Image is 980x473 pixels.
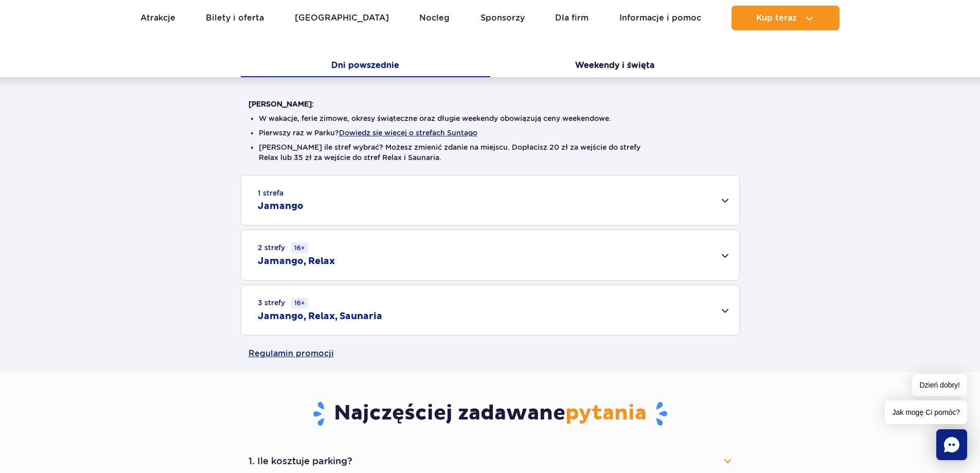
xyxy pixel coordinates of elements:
button: Dni powszednie [241,56,490,77]
a: Sponsorzy [480,6,525,30]
a: [GEOGRAPHIC_DATA] [295,6,389,30]
button: Dowiedz się więcej o strefach Suntago [339,129,477,137]
div: Chat [936,429,967,460]
span: Kup teraz [756,13,797,23]
h2: Jamango, Relax [258,255,335,268]
small: 3 strefy [258,297,308,308]
a: Atrakcje [140,6,175,30]
h3: Najczęściej zadawane [248,400,732,427]
button: 1. Ile kosztuje parking? [248,450,732,472]
span: Jak mogę Ci pomóc? [885,400,967,424]
a: Regulamin promocji [248,336,732,372]
a: Nocleg [419,6,450,30]
small: 16+ [291,242,308,253]
li: [PERSON_NAME] ile stref wybrać? Możesz zmienić zdanie na miejscu. Dopłacisz 20 zł za wejście do s... [259,142,722,163]
li: W wakacje, ferie zimowe, okresy świąteczne oraz długie weekendy obowiązują ceny weekendowe. [259,113,722,124]
small: 2 strefy [258,242,308,253]
a: Bilety i oferta [206,6,264,30]
li: Pierwszy raz w Parku? [259,128,722,138]
span: pytania [565,400,647,426]
button: Weekendy i święta [490,56,740,77]
button: Kup teraz [732,6,840,30]
h2: Jamango [258,200,304,213]
a: Dla firm [555,6,589,30]
strong: [PERSON_NAME]: [248,100,314,108]
span: Dzień dobry! [912,374,967,396]
h2: Jamango, Relax, Saunaria [258,310,382,323]
a: Informacje i pomoc [619,6,701,30]
small: 1 strefa [258,188,283,198]
small: 16+ [291,297,308,308]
